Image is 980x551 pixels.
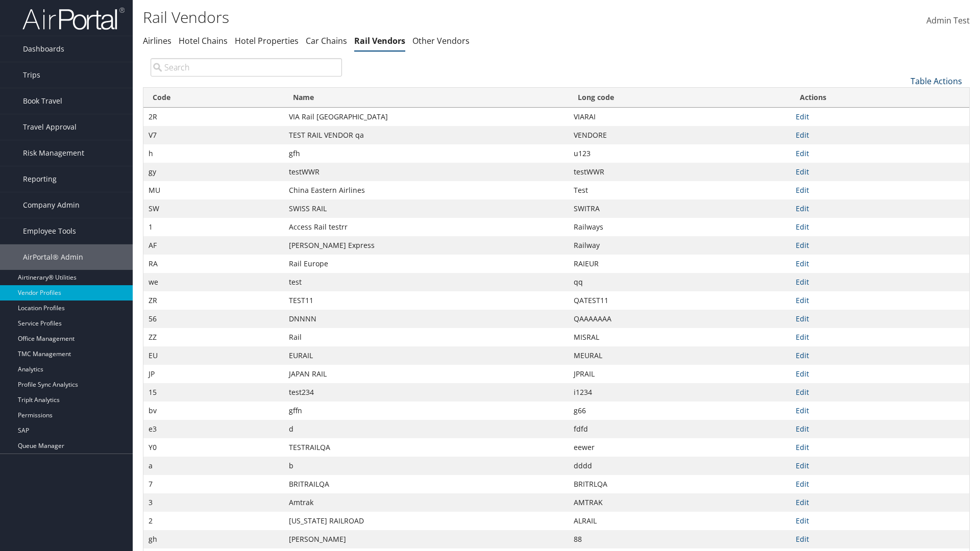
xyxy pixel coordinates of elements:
[796,295,809,305] a: Edit
[284,273,569,291] td: test
[796,277,809,287] a: Edit
[796,167,809,177] a: Edit
[23,166,57,192] span: Reporting
[569,236,791,255] td: Railway
[354,35,405,46] a: Rail Vendors
[569,420,791,438] td: fdfd
[284,420,569,438] td: d
[569,346,791,365] td: MEURAL
[569,383,791,402] td: i1234
[143,126,284,144] td: V7
[796,516,809,525] a: Edit
[284,236,569,255] td: [PERSON_NAME] Express
[926,15,970,26] span: Admin Test
[143,7,694,28] h1: Rail Vendors
[284,530,569,548] td: [PERSON_NAME]
[143,108,284,126] td: 2R
[569,310,791,328] td: QAAAAAAA
[143,402,284,420] td: bv
[284,438,569,457] td: TESTRAILQA
[284,108,569,126] td: VIA Rail [GEOGRAPHIC_DATA]
[796,369,809,379] a: Edit
[569,493,791,512] td: AMTRAK
[143,218,284,236] td: 1
[23,192,80,218] span: Company Admin
[796,442,809,452] a: Edit
[569,218,791,236] td: Railways
[569,402,791,420] td: g66
[796,497,809,507] a: Edit
[143,346,284,365] td: EU
[796,222,809,232] a: Edit
[235,35,299,46] a: Hotel Properties
[23,62,40,88] span: Trips
[143,181,284,199] td: MU
[796,479,809,489] a: Edit
[569,457,791,475] td: dddd
[569,273,791,291] td: qq
[284,218,569,236] td: Access Rail testrr
[143,35,171,46] a: Airlines
[569,255,791,273] td: RAIEUR
[143,88,284,108] th: Code: activate to sort column ascending
[569,144,791,163] td: u123
[284,365,569,383] td: JAPAN RAIL
[22,7,125,31] img: airportal-logo.png
[569,199,791,218] td: SWITRA
[143,365,284,383] td: JP
[284,163,569,181] td: testWWR
[911,76,962,87] a: Table Actions
[143,493,284,512] td: 3
[143,273,284,291] td: we
[284,328,569,346] td: Rail
[284,291,569,310] td: TEST11
[284,88,569,108] th: Name: activate to sort column ascending
[143,310,284,328] td: 56
[284,493,569,512] td: Amtrak
[23,36,64,62] span: Dashboards
[569,512,791,530] td: ALRAIL
[412,35,470,46] a: Other Vendors
[569,438,791,457] td: eewer
[284,144,569,163] td: gfh
[796,350,809,360] a: Edit
[796,240,809,250] a: Edit
[569,163,791,181] td: testWWR
[569,108,791,126] td: VIARAI
[569,181,791,199] td: Test
[143,144,284,163] td: h
[569,365,791,383] td: JPRAIL
[23,88,62,114] span: Book Travel
[796,534,809,544] a: Edit
[284,346,569,365] td: EURAIL
[926,5,970,37] a: Admin Test
[569,126,791,144] td: VENDORE
[796,204,809,213] a: Edit
[796,112,809,121] a: Edit
[143,420,284,438] td: e3
[143,512,284,530] td: 2
[284,181,569,199] td: China Eastern Airlines
[796,314,809,323] a: Edit
[143,438,284,457] td: Y0
[179,35,228,46] a: Hotel Chains
[796,332,809,342] a: Edit
[23,244,83,270] span: AirPortal® Admin
[796,130,809,140] a: Edit
[796,387,809,397] a: Edit
[569,530,791,548] td: 88
[796,406,809,415] a: Edit
[796,148,809,158] a: Edit
[284,199,569,218] td: SWISS RAIL
[284,255,569,273] td: Rail Europe
[23,114,77,140] span: Travel Approval
[143,457,284,475] td: a
[143,236,284,255] td: AF
[23,218,76,244] span: Employee Tools
[143,255,284,273] td: RA
[306,35,347,46] a: Car Chains
[796,424,809,434] a: Edit
[284,402,569,420] td: gffn
[143,163,284,181] td: gy
[796,259,809,268] a: Edit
